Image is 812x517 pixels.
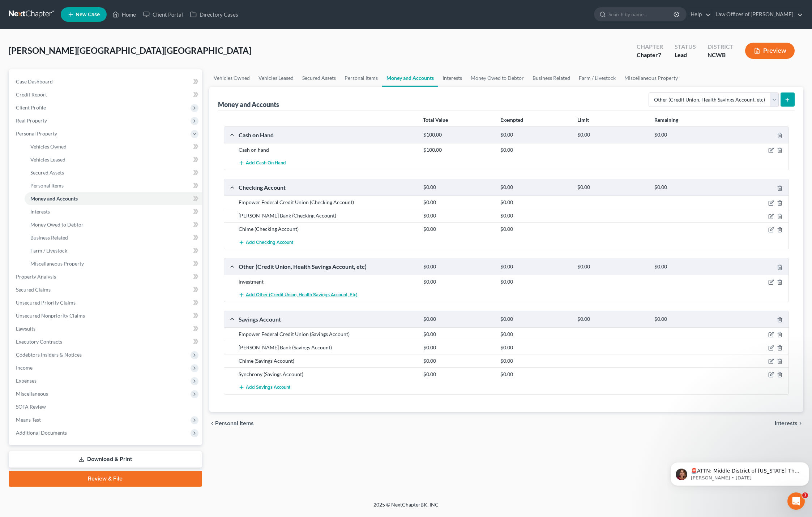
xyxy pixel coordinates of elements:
[10,309,202,322] a: Unsecured Nonpriority Claims
[235,371,420,378] div: Synchrony (Savings Account)
[30,260,84,267] span: Miscellaneous Property
[651,184,728,191] div: $0.00
[497,146,574,154] div: $0.00
[209,421,254,426] button: chevron_left Personal Items
[420,278,497,285] div: $0.00
[30,208,50,215] span: Interests
[382,69,438,87] a: Money and Accounts
[246,292,358,298] span: Add Other (Credit Union, Health Savings Account, etc)
[239,156,286,170] button: Add Cash on Hand
[209,69,254,87] a: Vehicles Owned
[10,88,202,101] a: Credit Report
[802,492,808,498] span: 1
[25,257,202,270] a: Miscellaneous Property
[423,117,448,123] strong: Total Value
[608,8,675,21] input: Search by name...
[209,421,215,426] i: chevron_left
[675,43,696,51] div: Status
[10,296,202,309] a: Unsecured Priority Claims
[30,195,78,202] span: Money and Accounts
[420,225,497,233] div: $0.00
[10,322,202,335] a: Lawsuits
[497,132,574,138] div: $0.00
[235,263,420,270] div: Other (Credit Union, Health Savings Account, etc)
[9,451,202,468] a: Download & Print
[235,225,420,233] div: Chime (Checking Account)
[574,263,651,270] div: $0.00
[16,404,46,410] span: SOFA Review
[16,430,67,436] span: Additional Documents
[239,381,290,394] button: Add Savings Account
[16,91,47,98] span: Credit Report
[25,140,202,153] a: Vehicles Owned
[16,104,46,111] span: Client Profile
[16,326,35,332] span: Lawsuits
[497,225,574,233] div: $0.00
[420,199,497,206] div: $0.00
[708,43,734,51] div: District
[218,100,279,109] div: Money and Accounts
[497,263,574,270] div: $0.00
[637,43,663,51] div: Chapter
[500,117,523,123] strong: Exempted
[497,199,574,206] div: $0.00
[654,117,678,123] strong: Remaining
[16,286,51,293] span: Secured Claims
[254,69,298,87] a: Vehicles Leased
[787,492,805,510] iframe: Intercom live chat
[235,344,420,351] div: [PERSON_NAME] Bank (Savings Account)
[574,316,651,323] div: $0.00
[246,240,293,245] span: Add Checking Account
[497,371,574,378] div: $0.00
[25,218,202,231] a: Money Owed to Debtor
[708,51,734,59] div: NCWB
[16,130,57,137] span: Personal Property
[10,400,202,413] a: SOFA Review
[25,192,202,205] a: Money and Accounts
[25,231,202,244] a: Business Related
[16,273,56,280] span: Property Analysis
[235,357,420,365] div: Chime (Savings Account)
[16,417,41,423] span: Means Test
[16,352,82,358] span: Codebtors Insiders & Notices
[235,146,420,154] div: Cash on hand
[16,117,47,124] span: Real Property
[775,421,798,426] span: Interests
[420,146,497,154] div: $100.00
[30,143,67,150] span: Vehicles Owned
[30,221,84,228] span: Money Owed to Debtor
[497,331,574,338] div: $0.00
[76,12,100,17] span: New Case
[577,117,589,123] strong: Limit
[25,179,202,192] a: Personal Items
[687,8,711,21] a: Help
[420,357,497,365] div: $0.00
[200,501,612,514] div: 2025 © NextChapterBK, INC
[497,184,574,191] div: $0.00
[16,391,48,397] span: Miscellaneous
[620,69,682,87] a: Miscellaneous Property
[775,421,803,426] button: Interests chevron_right
[9,471,202,487] a: Review & File
[574,69,620,87] a: Farm / Livestock
[16,300,76,306] span: Unsecured Priority Claims
[235,199,420,206] div: Empower Federal Credit Union (Checking Account)
[420,331,497,338] div: $0.00
[420,212,497,219] div: $0.00
[235,315,420,323] div: Savings Account
[10,335,202,348] a: Executory Contracts
[25,166,202,179] a: Secured Assets
[651,263,728,270] div: $0.00
[16,78,53,85] span: Case Dashboard
[497,316,574,323] div: $0.00
[30,169,64,176] span: Secured Assets
[25,153,202,166] a: Vehicles Leased
[658,51,661,58] span: 7
[497,344,574,351] div: $0.00
[235,278,420,285] div: investment
[420,132,497,138] div: $100.00
[651,132,728,138] div: $0.00
[745,43,795,59] button: Preview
